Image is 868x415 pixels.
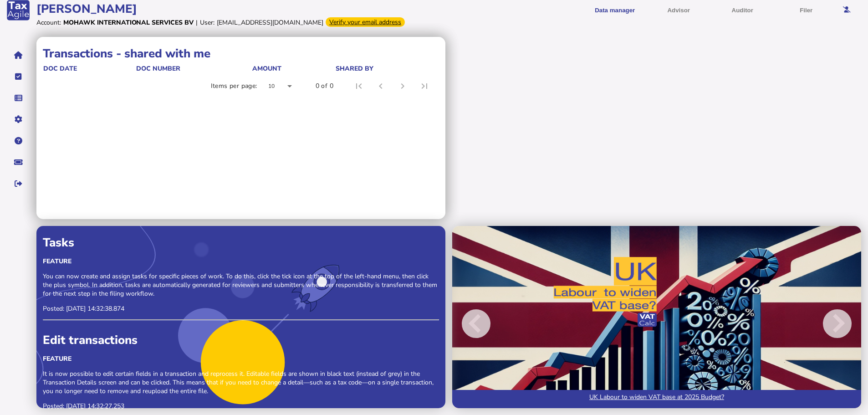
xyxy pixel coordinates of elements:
[43,64,135,73] div: doc date
[43,402,439,410] p: Posted: [DATE] 14:32:27.253
[43,235,439,251] div: Tasks
[348,75,370,97] button: First page
[9,88,28,108] button: Data manager
[414,75,435,97] button: Last page
[785,232,861,415] button: Next
[200,18,214,27] div: User:
[63,18,194,27] div: Mohawk International Services BV
[43,354,439,363] div: Feature
[196,18,198,27] div: |
[136,64,180,73] div: doc number
[36,1,434,17] div: [PERSON_NAME]
[252,64,281,73] div: Amount
[136,64,251,73] div: doc number
[452,390,861,408] a: UK Labour to widen VAT base at 2025 Budget?
[336,64,373,73] div: shared by
[9,131,28,150] button: Help pages
[217,18,323,27] div: [EMAIL_ADDRESS][DOMAIN_NAME]
[43,64,77,73] div: doc date
[9,174,28,193] button: Sign out
[43,304,439,313] p: Posted: [DATE] 14:32:38.874
[43,257,439,266] div: Feature
[9,46,28,65] button: Home
[9,153,28,172] button: Raise a support ticket
[43,369,439,395] p: It is now possible to edit certain fields in a transaction and reprocess it. Editable fields are ...
[843,7,851,13] i: Email needs to be verified
[252,64,335,73] div: Amount
[370,75,392,97] button: Previous page
[392,75,414,97] button: Next page
[326,17,405,27] div: Verify your email address
[43,46,439,61] h1: Transactions - shared with me
[36,18,61,27] div: Account:
[452,226,861,408] img: Image for blog post: UK Labour to widen VAT base at 2025 Budget?
[211,82,257,91] div: Items per page:
[9,110,28,129] button: Manage settings
[336,64,437,73] div: shared by
[452,232,529,415] button: Previous
[9,67,28,86] button: Tasks
[43,272,439,298] p: You can now create and assign tasks for specific pieces of work. To do this, click the tick icon ...
[316,82,333,91] div: 0 of 0
[43,332,439,348] div: Edit transactions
